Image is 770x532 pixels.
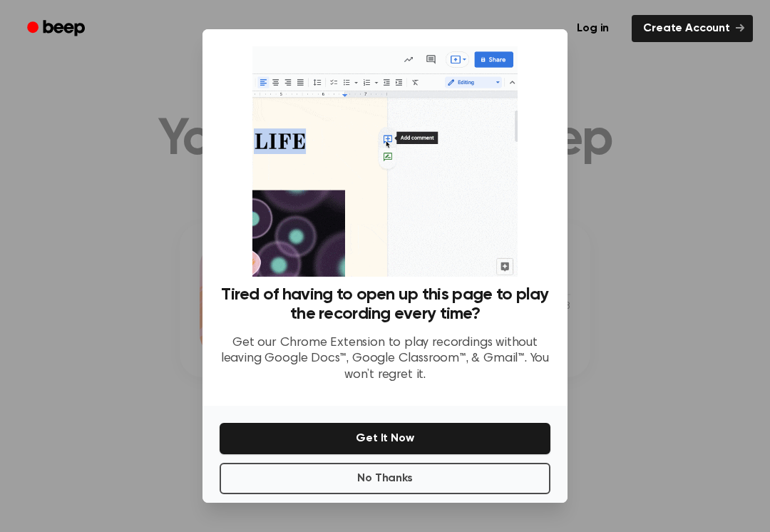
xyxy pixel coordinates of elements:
h3: Tired of having to open up this page to play the recording every time? [220,285,550,324]
a: Beep [17,15,98,43]
button: No Thanks [220,463,550,494]
a: Log in [563,12,623,45]
a: Create Account [632,15,753,42]
button: Get It Now [220,423,550,454]
p: Get our Chrome Extension to play recordings without leaving Google Docs™, Google Classroom™, & Gm... [220,335,550,384]
img: Beep extension in action [252,46,517,277]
